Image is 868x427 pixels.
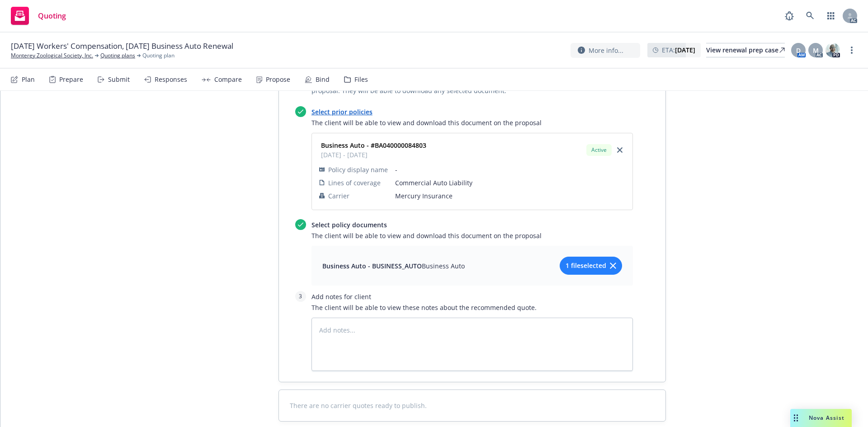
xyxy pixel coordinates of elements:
[790,409,802,427] div: Drag to move
[290,401,655,410] span: There are no carrier quotes ready to publish.
[7,3,70,28] a: Quoting
[822,7,840,25] a: Switch app
[142,52,175,60] span: Quoting plan
[322,262,422,270] span: Business Auto - BUSINESS_AUTO
[295,291,306,302] div: 3
[311,303,633,312] span: The client will be able to view these notes about the recommended quote.
[796,46,801,55] span: D
[422,262,465,270] span: Business Auto
[100,52,135,60] a: Quoting plans
[801,7,819,25] a: Search
[395,165,625,174] span: -
[328,165,388,174] span: Policy display name
[321,150,426,160] span: [DATE] - [DATE]
[316,76,330,83] div: Bind
[706,43,785,57] a: View renewal prep case
[328,191,349,201] span: Carrier
[266,76,290,83] div: Propose
[790,409,852,427] button: Nova Assist
[813,46,819,55] span: M
[846,45,857,56] a: more
[38,12,66,19] span: Quoting
[780,7,798,25] a: Report a Bug
[566,261,606,270] span: 1 file selected
[108,76,130,83] div: Submit
[11,41,233,52] span: [DATE] Workers' Compensation, [DATE] Business Auto Renewal
[311,118,633,127] span: The client will be able to view and download this document on the proposal
[826,43,840,57] img: photo
[311,292,371,301] a: Add notes for client
[675,46,695,54] strong: [DATE]
[354,76,368,83] div: Files
[214,76,242,83] div: Compare
[809,414,844,422] span: Nova Assist
[614,145,625,155] a: close
[59,76,83,83] div: Prepare
[11,52,93,60] a: Monterey Zoological Society, Inc.
[311,221,387,229] a: Select policy documents
[662,45,695,55] span: ETA :
[155,76,187,83] div: Responses
[590,146,608,154] span: Active
[395,191,625,201] span: Mercury Insurance
[311,231,633,240] span: The client will be able to view and download this document on the proposal
[22,76,35,83] div: Plan
[328,178,381,188] span: Lines of coverage
[311,108,373,116] a: Select prior policies
[395,178,625,188] span: Commercial Auto Liability
[706,43,785,57] div: View renewal prep case
[321,141,426,150] strong: Business Auto - #BA040000084803
[589,46,623,55] span: More info...
[560,257,622,275] button: 1 fileselected
[571,43,640,58] button: More info...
